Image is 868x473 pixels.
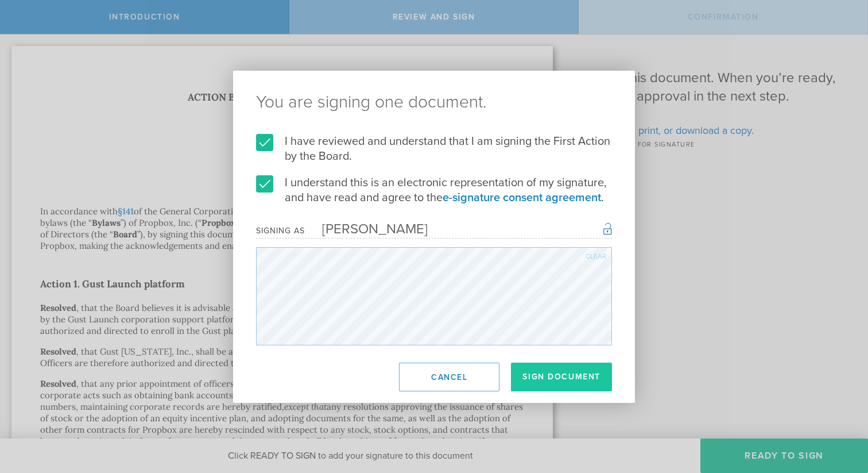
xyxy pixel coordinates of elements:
[256,94,612,111] ng-pluralize: You are signing one document.
[399,363,499,391] button: Cancel
[305,221,428,237] div: [PERSON_NAME]
[256,226,305,236] div: Signing as
[511,363,612,391] button: Sign Document
[256,175,612,205] label: I understand this is an electronic representation of my signature, and have read and agree to the .
[256,134,612,164] label: I have reviewed and understand that I am signing the First Action by the Board.
[443,191,601,205] a: e-signature consent agreement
